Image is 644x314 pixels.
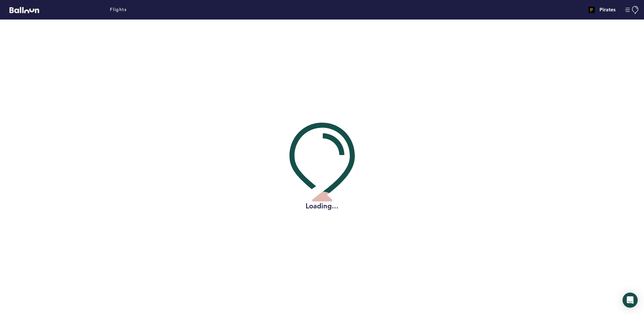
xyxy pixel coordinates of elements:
a: Flights [110,6,127,13]
div: Open Intercom Messenger [623,293,638,308]
h2: Loading... [289,201,355,211]
h4: Pirates [599,6,616,14]
button: Manage Account [625,6,639,14]
a: Balloon [5,6,39,13]
svg: Balloon [9,7,39,13]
